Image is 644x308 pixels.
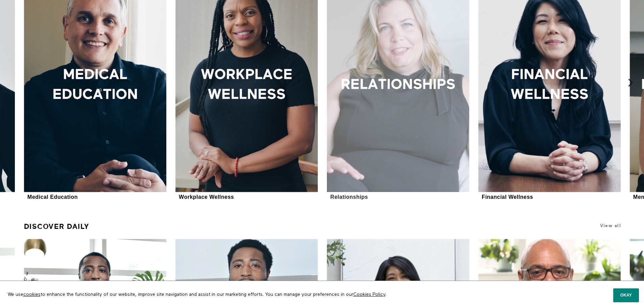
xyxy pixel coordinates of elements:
[613,288,639,302] button: Okay
[27,194,78,200] div: Medical Education
[600,223,621,228] a: View all
[179,194,234,200] div: Workplace Wellness
[3,286,508,303] p: We use to enhance the functionality of our website, improve site navigation and assist in our mar...
[330,194,368,200] div: Relationships
[24,219,89,234] a: Discover Daily
[482,194,533,200] div: Financial Wellness
[353,292,385,297] a: Cookies Policy
[23,292,41,297] a: cookies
